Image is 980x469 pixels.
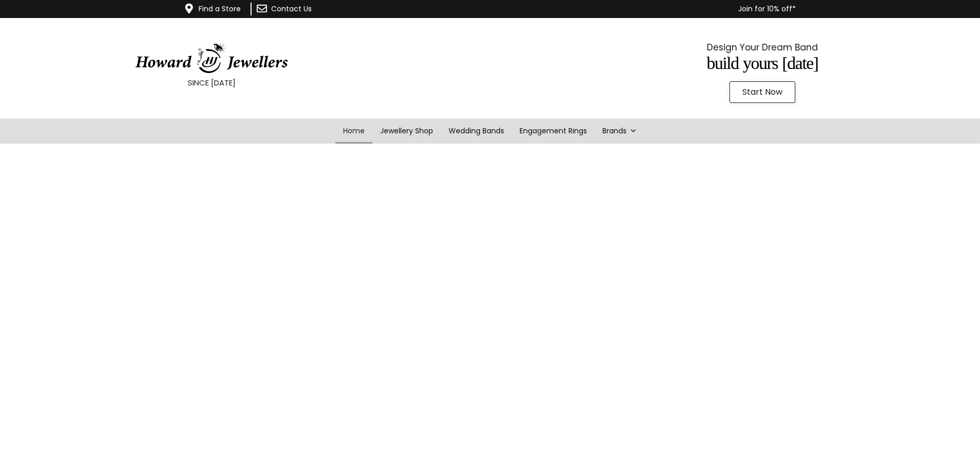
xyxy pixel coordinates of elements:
a: Jewellery Shop [372,118,441,144]
a: Engagement Rings [512,118,595,144]
img: HowardJewellersLogo-04 [134,43,289,74]
a: Start Now [729,81,795,103]
a: Contact Us [271,4,312,14]
p: Design Your Dream Band [577,40,948,55]
p: SINCE [DATE] [26,76,397,90]
span: Build Yours [DATE] [707,54,818,73]
a: Home [335,118,372,144]
a: Wedding Bands [441,118,512,144]
p: Join for 10% off* [372,3,796,15]
a: Brands [595,118,645,144]
span: Start Now [742,88,782,96]
a: Find a Store [199,4,241,14]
